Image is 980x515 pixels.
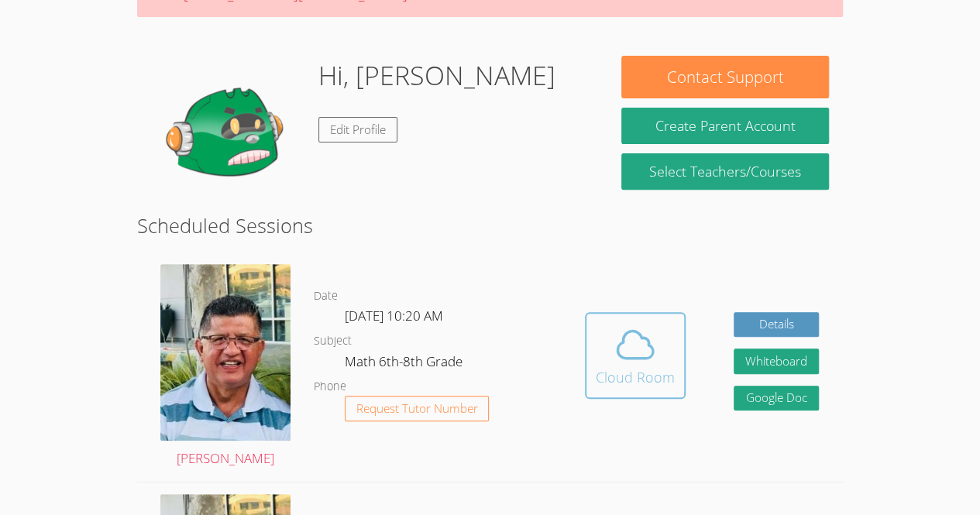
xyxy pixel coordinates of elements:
a: [PERSON_NAME] [160,264,291,469]
a: Google Doc [734,386,819,411]
dt: Subject [314,331,352,351]
span: [DATE] 10:20 AM [345,307,443,324]
div: Cloud Room [596,366,675,388]
dt: Phone [314,377,346,397]
a: Edit Profile [318,117,397,142]
dd: Math 6th-8th Grade [345,351,466,377]
h2: Scheduled Sessions [137,211,843,240]
button: Cloud Room [585,312,686,399]
h1: Hi, [PERSON_NAME] [318,56,555,95]
button: Whiteboard [734,348,819,374]
img: avatar.png [160,264,291,441]
button: Request Tutor Number [345,396,490,421]
button: Contact Support [621,56,828,98]
a: Select Teachers/Courses [621,153,828,190]
img: default.png [151,56,306,211]
span: Request Tutor Number [356,403,478,414]
button: Create Parent Account [621,108,828,144]
dt: Date [314,287,338,306]
a: Details [734,312,819,338]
